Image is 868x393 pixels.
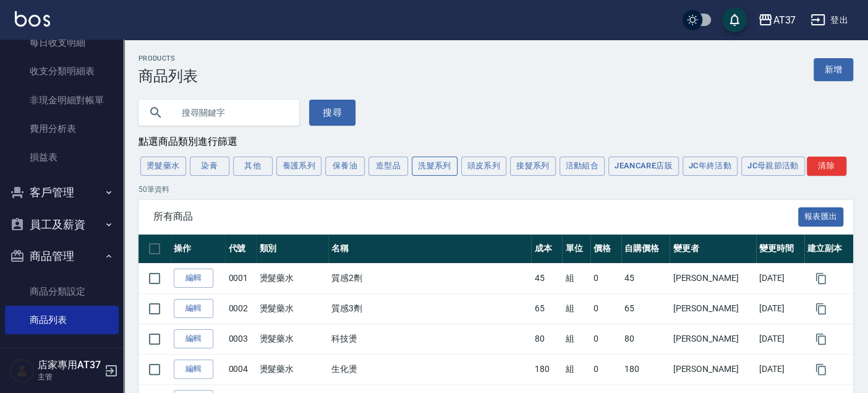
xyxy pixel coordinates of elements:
[174,299,213,318] a: 編輯
[461,157,507,176] button: 頭皮系列
[773,12,796,28] div: AT37
[5,114,119,143] a: 費用分析表
[531,293,562,324] td: 65
[138,54,198,63] h2: Products
[621,354,670,384] td: 180
[153,210,798,223] span: 所有商品
[798,207,844,227] button: 報表匯出
[531,354,562,384] td: 180
[328,235,531,264] th: 名稱
[562,263,590,293] td: 組
[670,324,755,354] td: [PERSON_NAME]
[670,354,755,384] td: [PERSON_NAME]
[621,235,670,264] th: 自購價格
[590,235,621,264] th: 價格
[412,157,457,176] button: 洗髮系列
[138,184,853,195] p: 50 筆資料
[756,235,805,264] th: 變更時間
[38,371,101,382] p: 主管
[5,339,119,371] button: 資料設定
[233,157,273,176] button: 其他
[368,157,408,176] button: 造型品
[174,360,213,379] a: 編輯
[670,263,755,293] td: [PERSON_NAME]
[621,293,670,324] td: 65
[225,293,256,324] td: 0002
[225,263,256,293] td: 0001
[5,143,119,171] a: 損益表
[15,11,50,27] img: Logo
[256,324,328,354] td: 燙髮藥水
[510,157,556,176] button: 接髮系列
[590,263,621,293] td: 0
[174,269,213,288] a: 編輯
[140,157,186,176] button: 燙髮藥水
[531,324,562,354] td: 80
[562,293,590,324] td: 組
[256,354,328,384] td: 燙髮藥水
[621,324,670,354] td: 80
[670,235,755,264] th: 變更者
[5,176,119,209] button: 客戶管理
[174,329,213,348] a: 編輯
[560,157,605,176] button: 活動組合
[756,324,805,354] td: [DATE]
[590,324,621,354] td: 0
[806,9,853,32] button: 登出
[722,7,747,32] button: save
[683,157,738,176] button: JC年終活動
[225,354,256,384] td: 0004
[562,324,590,354] td: 組
[590,293,621,324] td: 0
[138,67,198,85] h3: 商品列表
[256,263,328,293] td: 燙髮藥水
[531,263,562,293] td: 45
[531,235,562,264] th: 成本
[173,96,289,129] input: 搜尋關鍵字
[225,324,256,354] td: 0003
[225,235,256,264] th: 代號
[5,277,119,306] a: 商品分類設定
[325,157,365,176] button: 保養油
[621,263,670,293] td: 45
[38,359,101,371] h5: 店家專用AT37
[670,293,755,324] td: [PERSON_NAME]
[5,28,119,57] a: 每日收支明細
[5,306,119,334] a: 商品列表
[256,293,328,324] td: 燙髮藥水
[5,57,119,85] a: 收支分類明細表
[814,58,853,81] a: 新增
[756,354,805,384] td: [DATE]
[590,354,621,384] td: 0
[328,263,531,293] td: 質感2劑
[5,240,119,272] button: 商品管理
[10,358,35,383] img: Person
[804,235,853,264] th: 建立副本
[328,354,531,384] td: 生化燙
[256,235,328,264] th: 類別
[608,157,679,176] button: JeanCare店販
[190,157,229,176] button: 染膏
[562,354,590,384] td: 組
[798,210,844,222] a: 報表匯出
[328,324,531,354] td: 科技燙
[753,7,801,33] button: AT37
[5,209,119,241] button: 員工及薪資
[328,293,531,324] td: 質感3劑
[276,157,322,176] button: 養護系列
[171,235,225,264] th: 操作
[756,263,805,293] td: [DATE]
[741,157,805,176] button: JC母親節活動
[756,293,805,324] td: [DATE]
[5,86,119,114] a: 非現金明細對帳單
[807,157,846,176] button: 清除
[138,136,853,149] div: 點選商品類別進行篩選
[309,100,355,126] button: 搜尋
[562,235,590,264] th: 單位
